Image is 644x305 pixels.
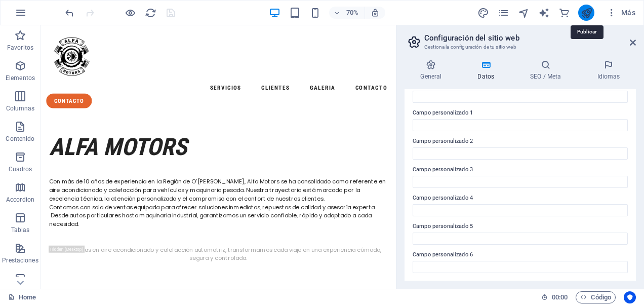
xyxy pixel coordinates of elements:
[517,7,530,19] button: navigator
[6,104,35,112] p: Columnas
[413,135,628,147] label: Campo personalizado 2
[624,291,636,303] button: Usercentrics
[6,135,34,143] p: Contenido
[462,60,514,81] h4: Datos
[7,44,33,52] p: Favoritos
[424,43,616,52] h3: Gestiona la configuración de tu sitio web
[538,7,550,19] i: AI Writer
[64,7,75,19] i: Deshacer: change_data (Ctrl+Z)
[576,291,616,303] button: Código
[607,8,635,18] span: Más
[559,293,560,301] span: :
[8,291,36,303] a: Haz clic para cancelar la selección y doble clic para abrir páginas
[498,7,509,19] i: Páginas (Ctrl+Alt+S)
[552,291,568,303] span: 00 00
[405,60,462,81] h4: General
[145,7,156,19] i: Volver a cargar página
[413,220,628,233] label: Campo personalizado 5
[424,33,636,43] h2: Configuración del sitio web
[6,74,35,82] p: Elementos
[497,7,509,19] button: pages
[124,7,136,19] button: Haz clic para salir del modo de previsualización y seguir editando
[581,60,636,81] h4: Idiomas
[514,60,581,81] h4: SEO / Meta
[413,249,628,261] label: Campo personalizado 6
[477,7,489,19] button: design
[580,291,611,303] span: Código
[329,7,365,19] button: 70%
[518,7,530,19] i: Navegador
[2,256,38,264] p: Prestaciones
[344,7,360,19] h6: 70%
[371,8,380,17] i: Al redimensionar, ajustar el nivel de zoom automáticamente para ajustarse al dispositivo elegido.
[11,226,30,234] p: Tablas
[63,7,75,19] button: undo
[413,107,628,119] label: Campo personalizado 1
[413,164,628,176] label: Campo personalizado 3
[538,7,550,19] button: text_generator
[144,7,156,19] button: reload
[578,5,594,21] button: publish
[6,196,34,204] p: Accordion
[558,7,570,19] button: commerce
[541,291,568,303] h6: Tiempo de la sesión
[9,165,32,173] p: Cuadros
[413,192,628,204] label: Campo personalizado 4
[602,5,639,21] button: Más
[477,7,489,19] i: Diseño (Ctrl+Alt+Y)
